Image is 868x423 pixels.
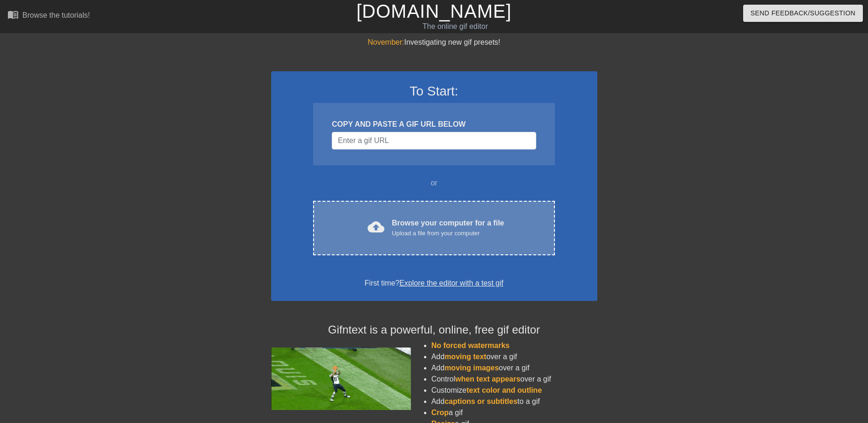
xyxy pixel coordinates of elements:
div: The online gif editor [294,21,616,32]
a: Explore the editor with a test gif [399,279,503,287]
div: or [295,177,573,189]
span: moving text [444,353,486,361]
span: Send Feedback/Suggestion [751,7,855,19]
a: [DOMAIN_NAME] [356,1,512,21]
li: a gif [431,407,597,418]
span: moving images [444,364,499,372]
button: Send Feedback/Suggestion [743,5,863,22]
div: Upload a file from your computer [392,229,504,238]
li: Add to a gif [431,396,597,407]
li: Add over a gif [431,362,597,374]
span: No forced watermarks [431,341,510,349]
input: Username [332,132,536,150]
h4: Gifntext is a powerful, online, free gif editor [271,323,597,337]
span: captions or subtitles [444,397,517,405]
img: football_small.gif [271,348,411,410]
div: Browse your computer for a file [392,218,504,238]
li: Control over a gif [431,374,597,385]
span: menu_book [7,9,19,20]
a: Browse the tutorials! [7,9,90,23]
span: November: [368,38,404,46]
span: when text appears [455,375,520,383]
div: Browse the tutorials! [22,11,90,19]
span: text color and outline [466,386,542,394]
li: Add over a gif [431,351,597,362]
span: Crop [431,409,449,416]
div: First time? [283,278,585,289]
span: cloud_upload [368,218,384,235]
li: Customize [431,385,597,396]
div: Investigating new gif presets! [271,37,597,48]
div: COPY AND PASTE A GIF URL BELOW [332,119,536,130]
h3: To Start: [283,83,585,99]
